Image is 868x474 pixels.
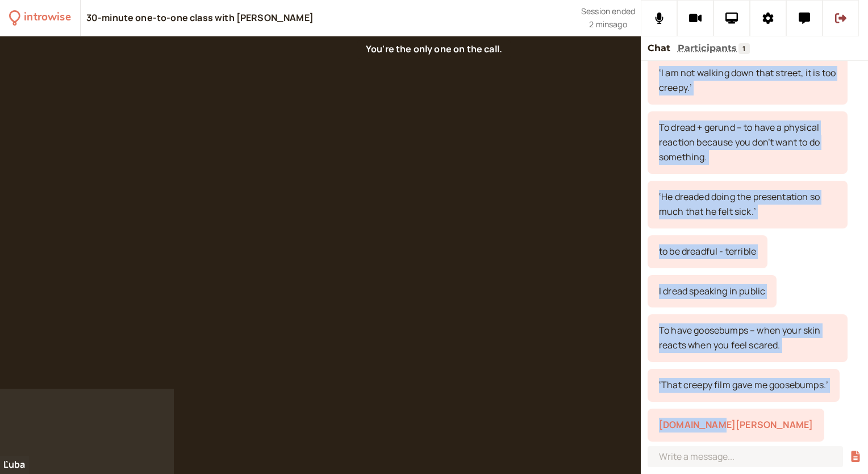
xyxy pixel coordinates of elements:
button: Share a file [850,451,861,463]
div: 10/15/2025, 9:02:02 AM [648,409,824,442]
span: 1 [738,43,750,54]
div: 10/15/2025, 8:58:39 AM [648,181,848,228]
input: Write a message... [648,446,843,467]
span: Session ended [581,5,635,18]
div: 10/15/2025, 8:58:19 AM [648,111,848,174]
div: 30-minute one-to-one class with [PERSON_NAME] [86,12,314,24]
div: You're the only one on the call. [357,40,511,59]
div: 10/15/2025, 9:00:46 AM [648,369,840,402]
div: Scheduled session end time. Don't worry, your call will continue [581,5,635,31]
div: 10/15/2025, 8:59:50 AM [648,275,777,308]
div: 10/15/2025, 8:57:42 AM [648,57,848,105]
div: introwise [24,9,70,27]
span: 2 mins ago [589,18,627,31]
button: Chat [648,41,671,56]
div: 10/15/2025, 8:59:01 AM [648,235,767,268]
div: 10/15/2025, 9:00:30 AM [648,314,848,362]
a: [DOMAIN_NAME][PERSON_NAME] [659,418,813,431]
button: Participants [678,41,737,56]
